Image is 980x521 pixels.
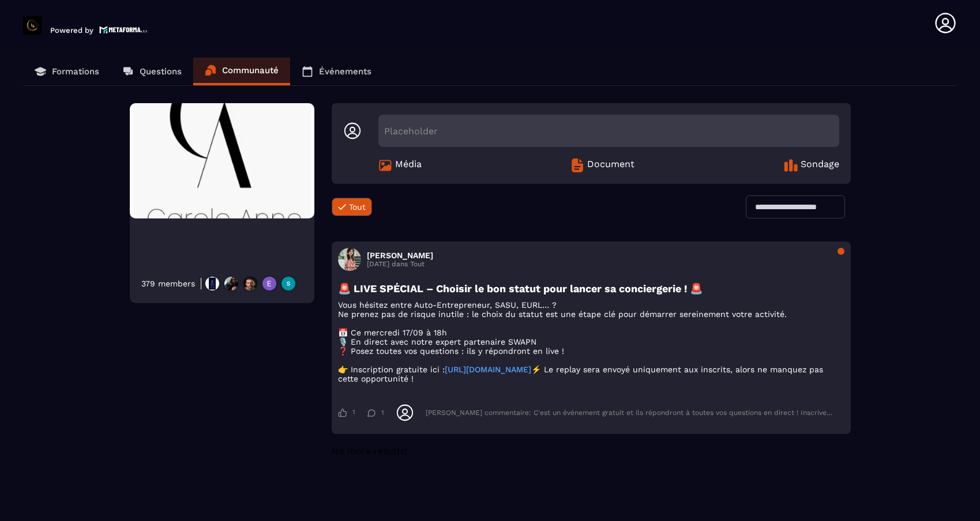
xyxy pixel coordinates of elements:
[280,275,296,292] img: https://production-metaforma-bucket.s3.fr-par.scw.cloud/production-metaforma-bucket/users/May2025...
[23,58,111,85] a: Formations
[141,279,195,288] div: 379 members
[111,58,193,85] a: Questions
[801,158,839,172] span: Sondage
[367,260,433,268] p: [DATE] dans Tout
[426,409,833,417] div: [PERSON_NAME] commentaire: C'est un événement gratuit et ils répondront à toutes vos questions en...
[261,275,277,292] img: https://production-metaforma-bucket.s3.fr-par.scw.cloud/production-metaforma-bucket/users/June202...
[395,158,422,172] span: Média
[223,275,239,292] img: https://production-metaforma-bucket.s3.fr-par.scw.cloud/production-metaforma-bucket/users/Septemb...
[193,58,290,85] a: Communauté
[332,446,407,456] span: No more results!
[338,300,844,383] p: Vous hésitez entre Auto-Entrepreneur, SASU, EURL… ? Ne prenez pas de risque inutile : le choix du...
[349,202,366,212] span: Tout
[381,409,384,417] span: 1
[587,158,634,172] span: Document
[290,58,383,85] a: Événements
[140,66,182,77] p: Questions
[367,251,433,260] h3: [PERSON_NAME]
[242,275,258,292] img: https://production-metaforma-bucket.s3.fr-par.scw.cloud/production-metaforma-bucket/users/Novembe...
[130,103,314,218] img: Community background
[352,408,355,417] span: 1
[23,16,42,35] img: logo-branding
[445,365,531,374] a: [URL][DOMAIN_NAME]
[222,65,279,75] p: Communauté
[99,25,148,35] img: logo
[338,282,844,295] h3: 🚨 LIVE SPÉCIAL – Choisir le bon statut pour lancer sa conciergerie ! 🚨
[50,26,93,35] p: Powered by
[52,66,99,77] p: Formations
[319,66,371,77] p: Événements
[204,275,220,292] img: https://production-metaforma-bucket.s3.fr-par.scw.cloud/production-metaforma-bucket/users/May2025...
[378,115,839,147] div: Placeholder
